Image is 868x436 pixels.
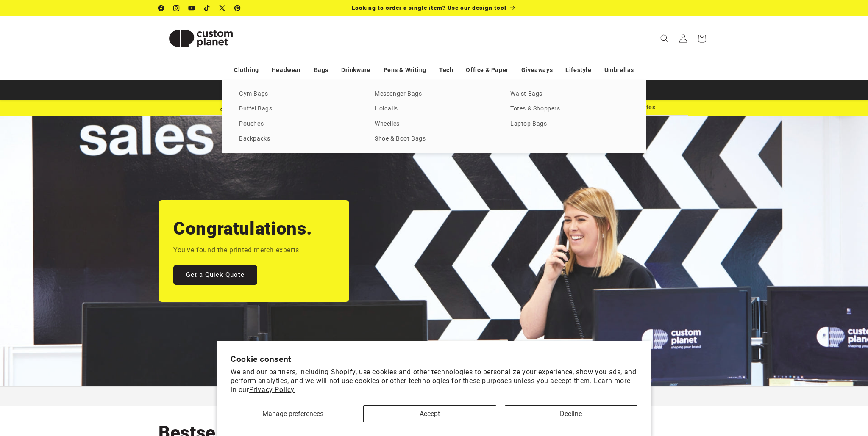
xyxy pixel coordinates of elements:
a: Get a Quick Quote [173,265,257,284]
a: Holdalls [375,103,493,115]
a: Totes & Shoppers [510,103,629,115]
span: Manage preferences [262,410,323,418]
a: Shoe & Boot Bags [375,133,493,145]
a: Backpacks [239,133,358,145]
a: Wheelies [375,119,493,130]
a: Umbrellas [604,63,634,77]
img: Custom Planet [159,19,243,58]
p: You've found the printed merch experts. [173,244,301,257]
a: Privacy Policy [249,386,295,394]
a: Duffel Bags [239,103,358,115]
a: Lifestyle [565,63,591,77]
a: Clothing [234,63,259,77]
a: Pens & Writing [384,63,426,77]
button: Manage preferences [231,405,355,422]
a: Messenger Bags [375,88,493,100]
a: Headwear [272,63,301,77]
a: Waist Bags [510,88,629,100]
a: Drinkware [341,63,370,77]
a: Bags [314,63,328,77]
a: Gym Bags [239,88,358,100]
summary: Search [655,29,674,48]
a: Custom Planet [156,16,247,61]
a: Tech [439,63,453,77]
p: We and our partners, including Shopify, use cookies and other technologies to personalize your ex... [231,368,637,394]
span: Looking to order a single item? Use our design tool [352,4,506,11]
a: Office & Paper [466,63,508,77]
button: Decline [505,405,637,422]
a: Giveaways [521,63,553,77]
h2: Cookie consent [231,354,637,364]
a: Laptop Bags [510,119,629,130]
button: Accept [363,405,496,422]
h2: Congratulations. [173,217,312,240]
a: Pouches [239,119,358,130]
